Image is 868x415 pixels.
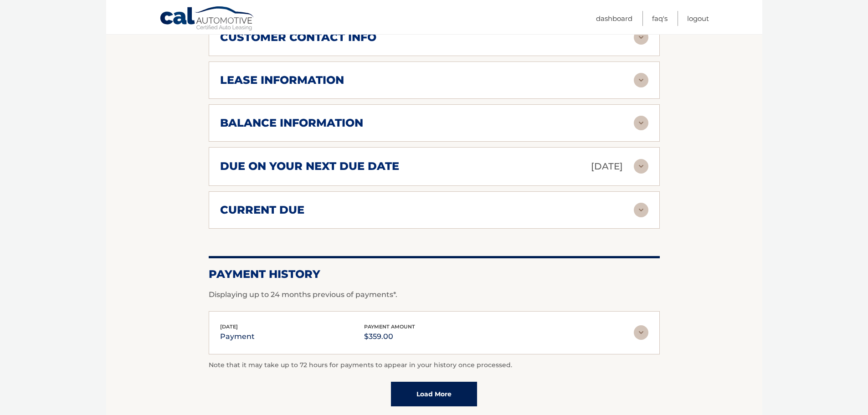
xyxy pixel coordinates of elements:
[391,382,477,406] a: Load More
[634,73,648,87] img: accordion-rest.svg
[364,323,415,330] span: payment amount
[634,30,648,45] img: accordion-rest.svg
[220,116,363,130] h2: balance information
[364,330,415,343] p: $359.00
[652,11,668,26] a: FAQ's
[159,6,255,32] a: Cal Automotive
[220,159,399,173] h2: due on your next due date
[634,325,648,340] img: accordion-rest.svg
[591,159,623,174] p: [DATE]
[209,360,660,371] p: Note that it may take up to 72 hours for payments to appear in your history once processed.
[634,203,648,217] img: accordion-rest.svg
[634,159,648,174] img: accordion-rest.svg
[220,323,238,330] span: [DATE]
[220,203,304,217] h2: current due
[596,11,632,26] a: Dashboard
[209,267,660,281] h2: Payment History
[634,116,648,130] img: accordion-rest.svg
[220,330,255,343] p: payment
[687,11,709,26] a: Logout
[209,289,660,300] p: Displaying up to 24 months previous of payments*.
[220,31,376,44] h2: customer contact info
[220,73,344,87] h2: lease information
